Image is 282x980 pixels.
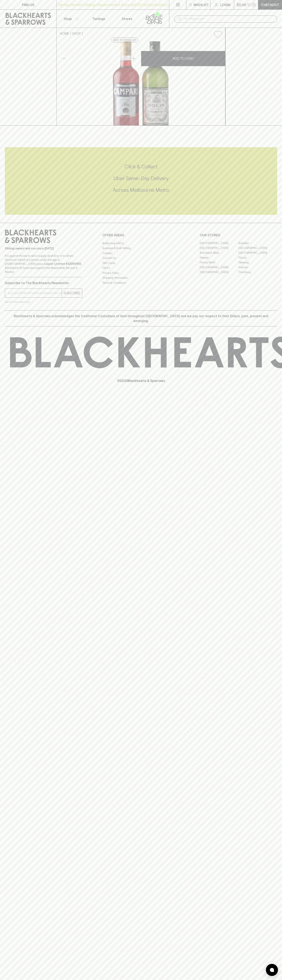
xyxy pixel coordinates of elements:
h5: Click & Collect [5,163,277,170]
div: Call to action block [5,147,277,215]
a: [GEOGRAPHIC_DATA] [238,250,277,255]
p: OUR STORES [200,233,277,238]
a: Brunswick West [200,250,238,255]
a: Bottle Drop FAQ's [102,241,180,246]
h5: Across Melbourne Metro [5,187,277,193]
p: Login [220,2,230,7]
a: Shipping Information [102,275,180,280]
a: Privacy Policy [102,270,180,275]
button: SUBSCRIBE [62,289,82,297]
a: Stores [113,10,141,28]
button: ADD TO CART [141,51,225,66]
img: 32366.png [57,41,225,125]
a: Business & Bulk Gifting [102,246,180,251]
a: Fitzroy [238,255,277,260]
p: Wishlist [194,2,209,7]
a: [GEOGRAPHIC_DATA] [238,246,277,250]
a: Gift Cards [102,261,180,265]
a: Elwood [200,255,238,260]
a: [GEOGRAPHIC_DATA] [200,241,238,246]
p: ADD TO CART [173,56,194,61]
input: Try "Pinot noir" [184,16,274,22]
a: [GEOGRAPHIC_DATA] [200,246,238,250]
a: [GEOGRAPHIC_DATA] [200,270,238,275]
a: Careers [102,251,180,255]
p: OTHER AREAS [102,233,180,238]
p: Blackhearts & Sparrows acknowledges the traditional Custodians of land throughout [GEOGRAPHIC_DAT... [8,314,274,323]
p: 0 [253,4,255,6]
p: FIND US [22,2,34,7]
a: Geelong [238,260,277,265]
button: Shop [57,10,85,28]
p: We will never spam you [5,300,82,304]
p: Tastings [92,16,105,21]
p: Shop [64,16,72,21]
a: HOME [60,32,69,35]
a: Thornbury [238,270,277,275]
p: Subscribe to The Blackhearts Newsletter [5,280,82,285]
strong: Liquor License #32064953 [44,262,81,265]
a: Tastings [85,10,113,28]
p: Checkout [261,2,279,7]
a: [GEOGRAPHIC_DATA] [200,265,238,270]
button: Add to wishlist [111,38,138,42]
a: Braddon [238,241,277,246]
img: bubble-icon [270,968,274,972]
p: $0.00 [237,2,246,7]
p: SUBSCRIBE [63,291,80,295]
p: Stores [122,16,132,21]
a: Terms & Conditions [102,280,180,285]
a: Prahran [238,265,277,270]
button: Add to wishlist [212,29,224,40]
a: Contact Us [102,256,180,261]
input: e.g. jane@blackheartsandsparrows.com.au [8,290,62,296]
p: It is against the law to sell or supply alcohol to, or to obtain alcohol on behalf of a person un... [5,254,82,274]
p: Sibling owned and run since [DATE] [5,246,82,250]
a: SHOP [72,32,81,35]
a: FAQ's [102,266,180,270]
h5: Uber Same-Day Delivery [5,175,277,182]
a: Fitzroy North [200,260,238,265]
